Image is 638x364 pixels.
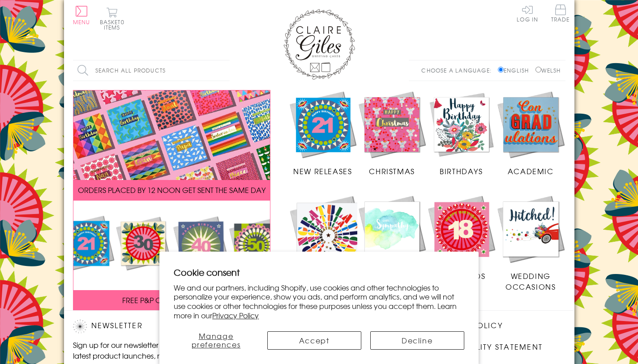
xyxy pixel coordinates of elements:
span: Birthdays [440,166,483,176]
a: Wedding Occasions [496,194,565,292]
h2: Newsletter [73,320,225,333]
img: Claire Giles Greetings Cards [283,9,355,80]
a: Academic [496,90,565,177]
span: Manage preferences [192,330,241,350]
a: Age Cards [427,194,496,281]
button: Decline [370,331,464,350]
a: New Releases [288,90,358,177]
input: Welsh [535,67,541,73]
a: Sympathy [357,194,427,281]
h2: Cookie consent [174,266,464,278]
input: Search all products [73,60,230,81]
button: Menu [73,6,90,25]
p: Choose a language: [421,66,496,74]
a: Congratulations [288,194,369,292]
span: Menu [73,18,90,26]
input: Search [221,60,230,81]
span: 0 items [104,18,124,31]
a: Trade [551,4,570,24]
a: Christmas [357,90,427,177]
a: Birthdays [427,90,496,177]
label: Welsh [535,66,561,74]
button: Manage preferences [174,331,258,350]
button: Basket0 items [100,7,124,30]
a: Privacy Policy [212,310,259,321]
button: Accept [267,331,361,350]
input: English [498,67,504,73]
span: FREE P&P ON ALL UK ORDERS [122,295,221,305]
a: Log In [517,4,538,22]
span: Trade [551,4,570,22]
span: Academic [508,166,554,176]
span: Wedding Occasions [505,270,556,292]
p: We and our partners, including Shopify, use cookies and other technologies to personalize your ex... [174,283,464,320]
span: ORDERS PLACED BY 12 NOON GET SENT THE SAME DAY [78,184,265,195]
span: New Releases [293,166,352,176]
span: Christmas [369,166,415,176]
label: English [498,66,533,74]
a: Accessibility Statement [431,341,543,353]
